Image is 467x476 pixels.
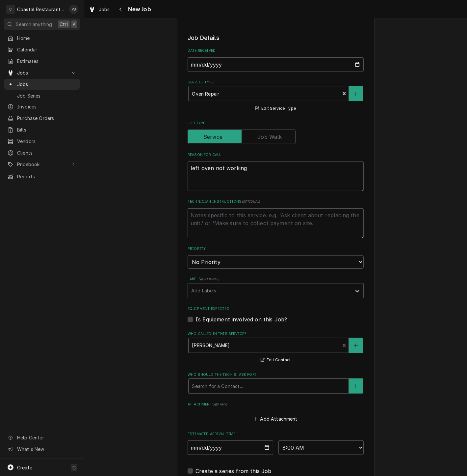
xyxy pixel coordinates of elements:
div: Estimated Arrival Time [188,431,364,455]
span: Reports [17,173,77,180]
div: Phill Blush's Avatar [69,5,78,14]
span: Create [17,465,32,470]
a: Job Series [4,90,80,101]
span: Estimates [17,58,77,65]
label: Priority [188,246,364,252]
button: Create New Service [349,86,363,101]
span: Purchase Orders [17,115,77,122]
div: Equipment Expected [188,306,364,323]
a: Jobs [86,4,113,15]
a: Go to Help Center [4,432,80,443]
label: Who should the tech(s) ask for? [188,372,364,377]
span: What's New [17,446,76,453]
span: Jobs [17,69,67,76]
span: ( if any ) [215,402,227,406]
span: Search anything [16,21,52,28]
span: ( optional ) [201,277,220,281]
label: Job Type [188,121,364,126]
a: Home [4,33,80,44]
button: Edit Service Type [254,104,297,113]
label: Labels [188,277,364,282]
span: Calendar [17,46,77,53]
span: Jobs [99,6,110,13]
div: Labels [188,277,364,298]
span: Clients [17,149,77,156]
span: Invoices [17,103,77,110]
div: PB [69,5,78,14]
button: Search anythingCtrlK [4,18,80,30]
span: Vendors [17,138,77,145]
div: Technician Instructions [188,199,364,238]
label: Service Type [188,80,364,85]
span: Help Center [17,434,76,441]
label: Is Equipment involved on this Job? [195,315,287,323]
div: Coastal Restaurant Repair [17,6,65,13]
svg: Create New Contact [354,343,358,348]
label: Create a series from this Job [195,467,272,475]
span: Ctrl [60,21,68,28]
span: Pricebook [17,161,67,168]
a: Bills [4,124,80,135]
select: Time Select [278,440,364,455]
div: Reason For Call [188,152,364,191]
div: Service Type [188,80,364,112]
a: Go to Jobs [4,67,80,78]
button: Navigate back [116,4,126,15]
div: Who called in this service? [188,331,364,364]
a: Clients [4,147,80,158]
label: Technician Instructions [188,199,364,204]
div: Attachments [188,402,364,424]
div: Who should the tech(s) ask for? [188,372,364,394]
a: Invoices [4,101,80,112]
label: Reason For Call [188,152,364,158]
button: Create New Contact [349,338,363,353]
label: Attachments [188,402,364,407]
input: yyyy-mm-dd [188,57,364,72]
a: Calendar [4,44,80,55]
label: Date Received [188,48,364,53]
label: Who called in this service? [188,331,364,337]
span: Bills [17,126,77,133]
a: Purchase Orders [4,113,80,124]
label: Equipment Expected [188,306,364,312]
div: Job Type [188,121,364,144]
a: Jobs [4,79,80,90]
button: Add Attachment [253,414,299,424]
div: Date Received [188,48,364,72]
label: Estimated Arrival Time [188,431,364,437]
span: K [73,21,76,28]
span: Job Series [17,92,77,99]
div: C [6,5,15,14]
button: Create New Contact [349,378,363,394]
a: Vendors [4,136,80,147]
span: Jobs [17,81,77,88]
button: Edit Contact [260,356,292,364]
a: Go to Pricebook [4,159,80,170]
span: ( optional ) [242,200,260,203]
svg: Create New Contact [354,384,358,388]
span: C [72,464,76,471]
div: Priority [188,246,364,268]
svg: Create New Service [354,92,358,96]
span: Home [17,35,77,42]
a: Go to What's New [4,444,80,455]
a: Reports [4,171,80,182]
a: Estimates [4,56,80,67]
textarea: left oven not working [188,161,364,191]
input: Date [188,440,273,455]
span: New Job [126,5,151,14]
legend: Job Details [188,34,364,42]
div: Coastal Restaurant Repair's Avatar [6,5,15,14]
